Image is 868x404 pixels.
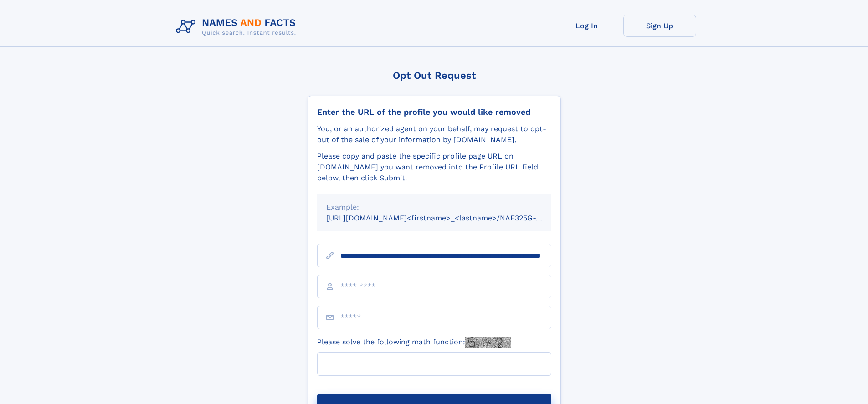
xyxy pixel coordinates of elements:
[550,15,623,37] a: Log In
[308,70,561,81] div: Opt Out Request
[317,337,511,348] label: Please solve the following math function:
[326,202,542,213] div: Example:
[623,15,696,37] a: Sign Up
[172,15,303,39] img: Logo Names and Facts
[317,107,551,117] div: Enter the URL of the profile you would like removed
[326,214,569,222] small: [URL][DOMAIN_NAME]<firstname>_<lastname>/NAF325G-xxxxxxxx
[317,151,551,184] div: Please copy and paste the specific profile page URL on [DOMAIN_NAME] you want removed into the Pr...
[317,123,551,145] div: You, or an authorized agent on your behalf, may request to opt-out of the sale of your informatio...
